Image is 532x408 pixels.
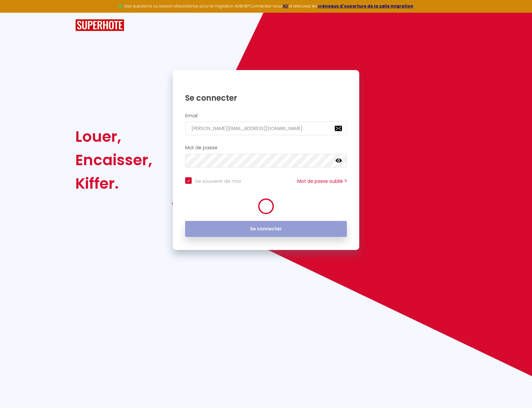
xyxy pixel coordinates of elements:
a: Mot de passe oublié ? [297,178,347,184]
img: SuperHote logo [75,19,124,31]
h2: Mot de passe [185,145,347,151]
a: ICI [283,3,288,9]
div: Louer, [75,125,152,148]
input: Ton Email [185,122,347,135]
h1: Se connecter [185,93,347,103]
h2: Email [185,113,347,119]
button: Se connecter [185,221,347,237]
div: Encaisser, [75,148,152,172]
div: Kiffer. [75,172,152,195]
a: créneaux d'ouverture de la salle migration [318,3,413,9]
button: Ouvrir le widget de chat LiveChat [5,3,25,22]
